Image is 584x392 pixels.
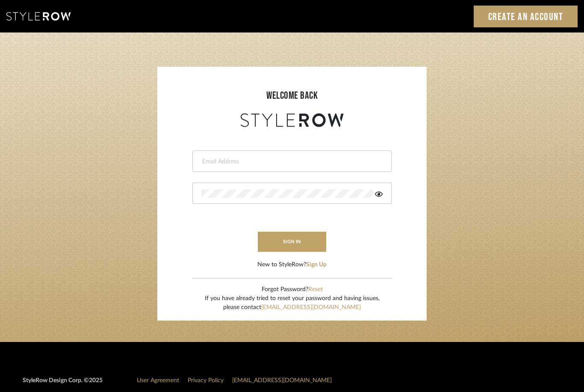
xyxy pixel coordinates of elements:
a: Privacy Policy [188,377,224,383]
a: [EMAIL_ADDRESS][DOMAIN_NAME] [232,377,332,383]
a: [EMAIL_ADDRESS][DOMAIN_NAME] [261,304,361,310]
div: welcome back [166,88,418,103]
div: Forgot Password? [205,285,380,294]
input: Email Address [201,157,380,166]
div: StyleRow Design Corp. ©2025 [23,376,103,392]
div: New to StyleRow? [257,260,327,269]
button: Sign Up [306,260,327,269]
a: User Agreement [137,377,179,383]
button: Reset [308,285,323,294]
a: Create an Account [474,6,578,27]
button: sign in [258,232,326,252]
div: If you have already tried to reset your password and having issues, please contact [205,294,380,312]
